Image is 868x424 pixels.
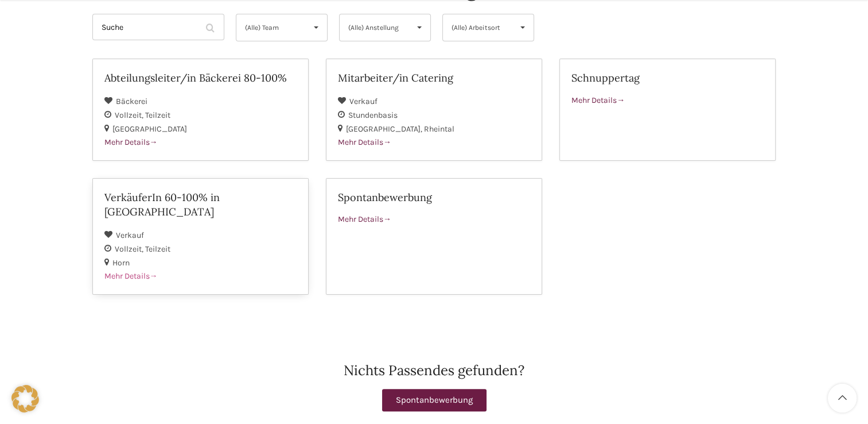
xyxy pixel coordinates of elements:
a: VerkäuferIn 60-100% in [GEOGRAPHIC_DATA] Verkauf Vollzeit Teilzeit Horn Mehr Details [92,178,309,295]
span: Mehr Details [104,271,158,281]
span: Mehr Details [338,137,391,147]
h2: Schnuppertag [571,71,764,85]
span: Spontanbewerbung [396,396,473,404]
span: Mehr Details [104,137,158,147]
a: Schnuppertag Mehr Details [559,59,776,161]
span: Horn [112,258,130,268]
span: ▾ [408,14,430,41]
span: Mehr Details [338,214,391,224]
input: Suche [92,14,224,40]
span: [GEOGRAPHIC_DATA] [346,124,424,134]
span: ▾ [512,14,534,41]
span: Verkauf [116,230,144,240]
a: Scroll to top button [828,384,857,413]
span: Rheintal [424,124,454,134]
h2: Mitarbeiter/in Catering [338,71,530,85]
span: (Alle) Arbeitsort [451,14,506,41]
a: Spontanbewerbung [382,389,486,411]
a: Abteilungsleiter/in Bäckerei 80-100% Bäckerei Vollzeit Teilzeit [GEOGRAPHIC_DATA] Mehr Details [92,59,309,161]
span: Mehr Details [571,95,625,105]
a: Spontanbewerbung Mehr Details [326,178,542,295]
span: ▾ [305,14,327,41]
h2: Spontanbewerbung [338,190,530,205]
span: Verkauf [349,97,377,106]
span: (Alle) Team [245,14,299,41]
span: Bäckerei [116,97,147,106]
h2: Abteilungsleiter/in Bäckerei 80-100% [104,71,297,85]
span: Teilzeit [145,244,170,254]
a: Mitarbeiter/in Catering Verkauf Stundenbasis [GEOGRAPHIC_DATA] Rheintal Mehr Details [326,59,542,161]
span: Teilzeit [145,110,170,120]
span: [GEOGRAPHIC_DATA] [112,124,187,134]
span: Vollzeit [115,244,145,254]
h2: VerkäuferIn 60-100% in [GEOGRAPHIC_DATA] [104,190,297,219]
span: (Alle) Anstellung [348,14,403,41]
span: Stundenbasis [348,110,398,120]
h2: Nichts Passendes gefunden? [92,364,776,377]
span: Vollzeit [115,110,145,120]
